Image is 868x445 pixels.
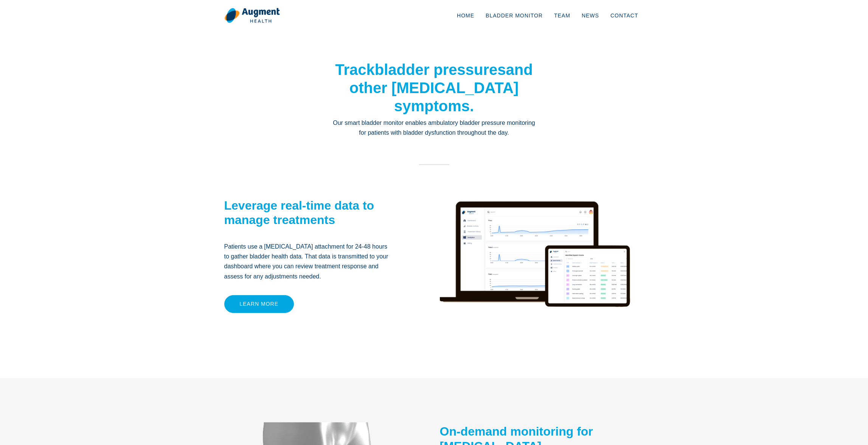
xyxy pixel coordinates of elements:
p: Our smart bladder monitor enables ambulatory bladder pressure monitoring for patients with bladde... [332,118,536,138]
a: Bladder Monitor [480,3,548,28]
strong: bladder pressures [375,61,506,78]
img: logo [224,8,280,23]
a: News [576,3,605,28]
a: Team [548,3,576,28]
a: Home [451,3,480,28]
p: Patients use a [MEDICAL_DATA] attachment for 24-48 hours to gather bladder health data. That data... [224,242,393,282]
h1: Track and other [MEDICAL_DATA] symptoms. [332,61,536,115]
a: Contact [605,3,644,28]
a: Learn more [224,295,294,313]
img: device render [440,181,630,352]
h2: Leverage real-time data to manage treatments [224,198,393,227]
